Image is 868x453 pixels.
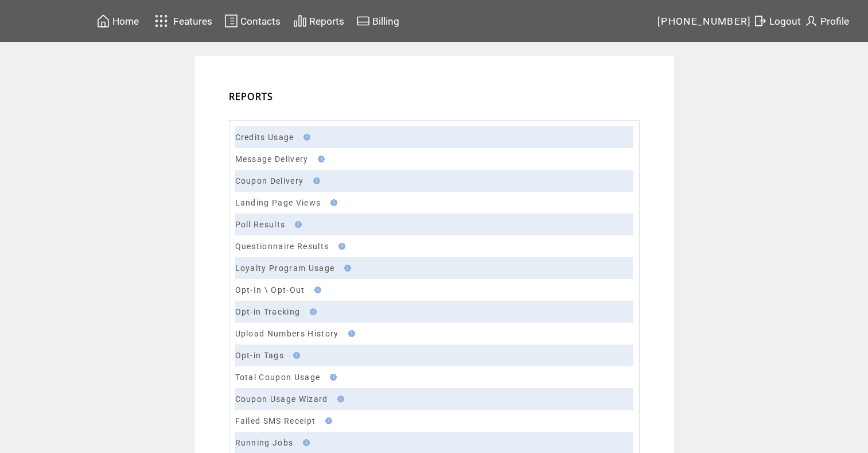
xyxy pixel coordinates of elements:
img: profile.svg [804,14,818,28]
img: help.gif [300,134,310,141]
img: help.gif [326,374,337,381]
a: Billing [355,12,401,30]
a: Loyalty Program Usage [235,264,335,273]
a: Message Delivery [235,154,309,164]
a: Total Coupon Usage [235,373,321,382]
a: Questionnaire Results [235,242,329,251]
img: help.gif [345,330,355,337]
img: help.gif [290,352,300,359]
img: help.gif [335,243,345,250]
img: help.gif [291,221,302,228]
span: Billing [372,16,399,27]
a: Home [95,12,141,30]
a: Coupon Delivery [235,176,304,185]
img: exit.svg [753,14,767,28]
img: help.gif [334,396,344,402]
span: [PHONE_NUMBER] [657,16,752,27]
a: Logout [752,12,803,30]
a: Features [150,10,215,32]
img: help.gif [341,265,351,272]
img: chart.svg [293,14,307,28]
img: help.gif [310,177,320,184]
a: Landing Page Views [235,198,321,207]
img: help.gif [314,156,325,162]
img: help.gif [306,308,317,315]
span: Reports [309,16,344,27]
img: help.gif [322,417,332,424]
a: Credits Usage [235,133,294,142]
span: Profile [820,16,849,27]
a: Opt-in Tags [235,351,285,360]
img: help.gif [327,199,337,206]
img: help.gif [299,439,310,446]
a: Profile [803,12,851,30]
img: creidtcard.svg [356,14,370,28]
span: Logout [769,16,801,27]
span: Contacts [240,16,281,27]
a: Running Jobs [235,438,294,447]
span: Home [112,16,139,27]
a: Contacts [223,12,282,30]
a: Reports [291,12,346,30]
a: Poll Results [235,220,286,229]
a: Opt-in Tracking [235,307,301,316]
img: help.gif [311,286,321,293]
span: Features [173,16,212,27]
img: contacts.svg [224,14,238,28]
a: Failed SMS Receipt [235,416,316,425]
a: Opt-In \ Opt-Out [235,285,305,295]
a: Upload Numbers History [235,329,339,338]
img: features.svg [151,11,172,30]
img: home.svg [96,14,110,28]
a: Coupon Usage Wizard [235,394,328,404]
span: REPORTS [229,90,274,103]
